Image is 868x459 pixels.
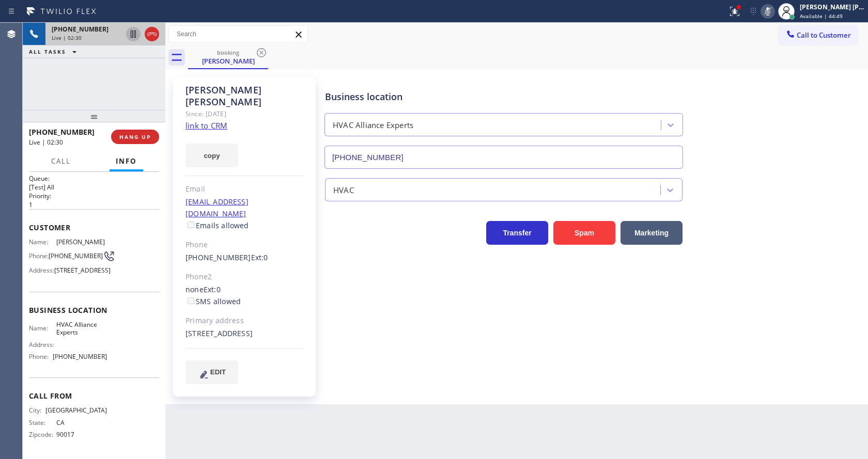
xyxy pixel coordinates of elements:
input: Emails allowed [188,221,194,228]
span: Ext: 0 [204,284,221,294]
span: Available | 44:49 [800,12,843,20]
span: Call From [29,391,159,401]
span: [PHONE_NUMBER] [52,25,109,34]
span: [PHONE_NUMBER] [53,353,107,360]
div: Maria Baez [189,46,267,68]
label: Emails allowed [185,220,249,230]
span: City: [29,406,45,414]
div: none [185,284,304,308]
span: Phone: [29,353,53,360]
div: Business location [325,90,683,104]
button: Marketing [621,221,683,245]
div: booking [189,49,267,56]
button: Call to Customer [779,25,858,45]
button: HANG UP [111,130,159,144]
button: Spam [553,221,615,245]
div: [PERSON_NAME] [189,56,267,66]
a: [PHONE_NUMBER] [185,252,251,262]
button: Mute [761,4,775,19]
p: 1 [29,200,159,209]
div: Email [185,183,304,195]
span: Customer [29,223,159,232]
p: [Test] All [29,183,159,192]
div: HVAC [333,184,354,196]
span: CA [56,419,107,426]
span: Business location [29,305,159,315]
span: ALL TASKS [29,48,66,55]
span: Phone: [29,252,49,260]
button: Info [110,151,143,171]
span: Call to Customer [797,30,851,40]
button: Hold Customer [126,27,141,41]
span: HVAC Alliance Experts [56,321,107,337]
button: ALL TASKS [23,45,87,58]
span: EDIT [210,368,226,376]
h2: Priority: [29,192,159,200]
span: Live | 02:30 [52,34,82,41]
div: [STREET_ADDRESS] [185,328,304,340]
div: HVAC Alliance Experts [333,119,413,131]
input: Phone Number [324,146,683,169]
span: HANG UP [119,133,151,140]
span: Address: [29,266,54,274]
div: Phone [185,239,304,251]
div: Phone2 [185,271,304,283]
a: [EMAIL_ADDRESS][DOMAIN_NAME] [185,197,249,218]
span: Name: [29,238,56,246]
span: Address: [29,341,56,349]
input: SMS allowed [188,297,194,304]
span: Call [51,156,71,166]
div: [PERSON_NAME] [PERSON_NAME] [185,84,304,108]
span: [STREET_ADDRESS] [54,266,111,274]
button: copy [185,144,238,167]
div: Primary address [185,315,304,327]
span: [PHONE_NUMBER] [49,252,103,260]
button: Hang up [145,27,159,41]
span: [PERSON_NAME] [56,238,107,246]
span: State: [29,419,56,426]
span: Info [116,156,137,166]
h2: Queue: [29,174,159,183]
span: Name: [29,324,56,332]
span: [PHONE_NUMBER] [29,127,95,137]
input: Search [169,26,307,42]
span: Ext: 0 [251,252,268,262]
button: Transfer [486,221,548,245]
label: SMS allowed [185,296,241,306]
span: [GEOGRAPHIC_DATA] [45,406,107,414]
span: Zipcode: [29,431,56,438]
div: [PERSON_NAME] [PERSON_NAME] [800,3,865,11]
span: Live | 02:30 [29,138,63,147]
button: Call [45,151,77,171]
span: 90017 [56,431,107,438]
div: Since: [DATE] [185,108,304,120]
button: EDIT [185,360,238,384]
a: link to CRM [185,120,227,131]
